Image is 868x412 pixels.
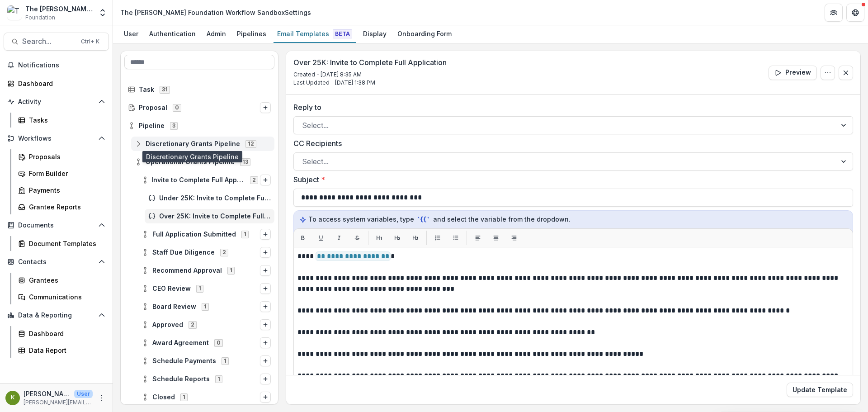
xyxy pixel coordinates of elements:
[29,292,102,302] div: Communications
[120,8,311,17] div: The [PERSON_NAME] Foundation Workflow Sandbox Settings
[260,247,271,258] button: Options
[120,25,142,43] a: User
[274,27,356,40] div: Email Templates
[138,227,274,242] div: Full Application Submitted1Options
[215,375,222,383] span: 1
[14,236,109,251] a: Document Templates
[359,25,390,43] a: Display
[18,258,94,266] span: Contacts
[14,166,109,181] a: Form Builder
[260,102,271,113] button: Options
[25,4,93,14] div: The [PERSON_NAME] Foundation Workflow Sandbox
[839,66,853,80] button: Close
[138,281,274,296] div: CEO Review1Options
[233,27,270,40] div: Pipelines
[220,249,228,256] span: 2
[173,104,181,111] span: 0
[416,215,431,224] code: `{{`
[260,265,271,276] button: Options
[821,66,835,80] button: Options
[214,339,223,346] span: 0
[372,231,387,245] button: H1
[138,354,274,368] div: Schedule Payments1Options
[124,100,274,115] div: Proposal0Options
[250,176,258,184] span: 2
[14,273,109,288] a: Grantees
[18,312,94,319] span: Data & Reporting
[189,321,197,328] span: 2
[4,131,109,146] button: Open Workflows
[769,66,817,80] button: Preview
[124,118,274,133] div: Pipeline3
[159,194,271,202] span: Under 25K: Invite to Complete Full Application
[29,169,102,178] div: Form Builder
[18,135,94,142] span: Workflows
[120,27,142,40] div: User
[489,231,503,245] button: Align center
[138,263,274,278] div: Recommend Approval1Options
[260,355,271,366] button: Options
[825,4,843,22] button: Partners
[152,339,209,347] span: Award Agreement
[203,27,230,40] div: Admin
[222,357,229,365] span: 1
[146,158,235,166] span: Operational Grants Pipeline
[293,79,447,87] p: Last Updated - [DATE] 1:38 PM
[227,267,235,274] span: 1
[29,346,102,355] div: Data Report
[139,104,167,112] span: Proposal
[131,137,274,151] div: Discretionary Grants Pipeline12
[4,218,109,232] button: Open Documents
[29,329,102,338] div: Dashboard
[507,231,521,245] button: Align right
[152,393,175,401] span: Closed
[846,4,864,22] button: Get Help
[146,27,199,40] div: Authentication
[146,140,240,148] span: Discretionary Grants Pipeline
[139,86,154,94] span: Task
[350,231,364,245] button: Strikethrough
[4,255,109,269] button: Open Contacts
[96,393,107,403] button: More
[145,191,274,205] div: Under 25K: Invite to Complete Full Application
[296,231,310,245] button: Bold
[293,58,447,67] h3: Over 25K: Invite to Complete Full Application
[139,122,165,130] span: Pipeline
[152,357,216,365] span: Schedule Payments
[14,326,109,341] a: Dashboard
[146,25,199,43] a: Authentication
[293,71,447,79] p: Created - [DATE] 8:35 AM
[787,383,853,397] button: Update Template
[24,389,71,398] p: [PERSON_NAME]
[260,175,271,185] button: Options
[138,372,274,386] div: Schedule Reports1Options
[152,231,236,238] span: Full Application Submitted
[332,231,346,245] button: Italic
[260,337,271,348] button: Options
[359,27,390,40] div: Display
[18,222,94,229] span: Documents
[260,374,271,384] button: Options
[408,231,423,245] button: H3
[430,231,445,245] button: List
[245,140,256,147] span: 12
[11,395,14,401] div: Kate
[260,301,271,312] button: Options
[4,33,109,51] button: Search...
[138,173,274,187] div: Invite to Complete Full Application2Options
[79,37,101,47] div: Ctrl + K
[145,209,274,223] div: Over 25K: Invite to Complete Full Application
[29,202,102,212] div: Grantee Reports
[299,214,847,224] p: To access system variables, type and select the variable from the dropdown.
[14,113,109,128] a: Tasks
[293,174,848,185] label: Subject
[240,158,250,166] span: 13
[124,82,274,97] div: Task31
[293,102,848,113] label: Reply to
[180,393,188,401] span: 1
[160,86,170,93] span: 31
[18,98,94,106] span: Activity
[260,283,271,294] button: Options
[138,390,274,404] div: Closed1Options
[14,149,109,164] a: Proposals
